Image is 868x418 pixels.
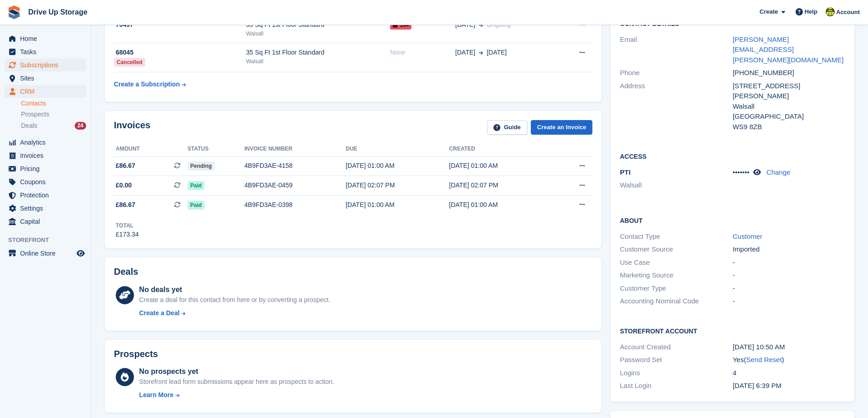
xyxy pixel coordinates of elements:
th: Created [449,142,553,156]
h2: Deals [114,267,138,277]
span: Account [836,8,860,17]
div: WS9 8ZB [733,122,845,132]
div: Walsall [246,57,390,65]
span: ••••••• [733,168,750,176]
div: Walsall [246,30,390,38]
a: Send Reset [746,356,781,363]
img: Lindsay Dawes [826,7,835,16]
th: Status [188,142,245,156]
div: Logins [620,368,732,378]
div: Total [116,222,139,230]
div: [DATE] 01:00 AM [449,161,553,171]
span: Settings [20,202,75,215]
div: Create a Subscription [114,80,180,89]
div: [DATE] 02:07 PM [449,181,553,190]
span: Pending [188,161,215,171]
span: Subscriptions [20,59,75,71]
a: Contacts [21,99,86,108]
span: ( ) [744,356,784,363]
div: [PERSON_NAME] [733,91,845,101]
a: Create a Deal [139,308,330,318]
h2: Prospects [114,349,158,359]
a: menu [5,202,86,215]
img: stora-icon-8386f47178a22dfd0bd8f6a31ec36ba5ce8667c1dd55bd0f319d3a0aa187defe.svg [7,5,21,19]
span: [DATE] [487,48,507,57]
span: [DATE] [455,48,475,57]
span: Coupons [20,176,75,188]
span: Invoices [20,149,75,162]
a: menu [5,176,86,188]
span: Deals [21,121,37,130]
div: - [733,283,845,294]
span: Pricing [20,162,75,175]
div: No deals yet [139,284,330,295]
div: 4 [733,368,845,378]
span: Tasks [20,45,75,58]
th: Invoice number [244,142,345,156]
span: Capital [20,215,75,228]
th: Due [346,142,449,156]
div: Password Set [620,355,732,365]
a: menu [5,136,86,149]
div: Cancelled [114,58,145,67]
div: [PHONE_NUMBER] [733,68,845,78]
div: Last Login [620,381,732,391]
a: Learn More [139,390,334,400]
a: menu [5,162,86,175]
a: Create an Invoice [531,120,593,135]
a: Change [766,168,791,176]
span: Paid [188,181,205,190]
span: CRM [20,85,75,98]
div: Account Created [620,342,732,353]
span: PTI [620,168,630,176]
div: Create a deal for this contact from here or by converting a prospect. [139,295,330,305]
a: Preview store [75,248,86,259]
a: Guide [487,120,527,135]
div: [STREET_ADDRESS] [733,81,845,91]
span: Create [760,7,778,16]
div: [GEOGRAPHIC_DATA] [733,111,845,122]
span: Sites [20,72,75,85]
a: menu [5,215,86,228]
a: Drive Up Storage [25,5,91,20]
a: menu [5,59,86,71]
span: 184 [390,20,411,30]
div: Customer Type [620,283,732,294]
span: Prospects [21,110,49,119]
div: Contact Type [620,232,732,242]
div: £173.34 [116,230,139,239]
div: 68045 [114,48,246,57]
div: [DATE] 01:00 AM [346,200,449,210]
span: Ongoing [487,21,511,28]
div: Walsall [733,101,845,112]
time: 2025-08-29 17:39:48 UTC [733,382,781,389]
div: 4B9FD3AE-0398 [244,200,345,210]
a: Create a Subscription [114,76,186,93]
a: menu [5,32,86,45]
span: Help [805,7,817,16]
span: Home [20,32,75,45]
a: menu [5,189,86,201]
h2: Access [620,151,845,161]
a: Deals 24 [21,121,86,131]
span: £86.67 [116,200,135,210]
span: Online Store [20,247,75,260]
div: Storefront lead form submissions appear here as prospects to action. [139,377,334,387]
a: menu [5,149,86,162]
div: Learn More [139,390,173,400]
div: 35 Sq Ft 1st Floor Standard [246,20,390,30]
div: None [390,48,455,57]
div: [DATE] 01:00 AM [449,200,553,210]
a: [PERSON_NAME][EMAIL_ADDRESS][PERSON_NAME][DOMAIN_NAME] [733,35,843,64]
span: Paid [188,201,205,210]
span: Analytics [20,136,75,149]
span: Protection [20,189,75,201]
div: Accounting Nominal Code [620,296,732,307]
li: Walsall [620,180,732,191]
h2: About [620,216,845,225]
a: menu [5,72,86,85]
div: 35 Sq Ft 1st Floor Standard [246,48,390,57]
h2: Invoices [114,120,150,135]
div: 4B9FD3AE-0459 [244,181,345,190]
a: menu [5,247,86,260]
